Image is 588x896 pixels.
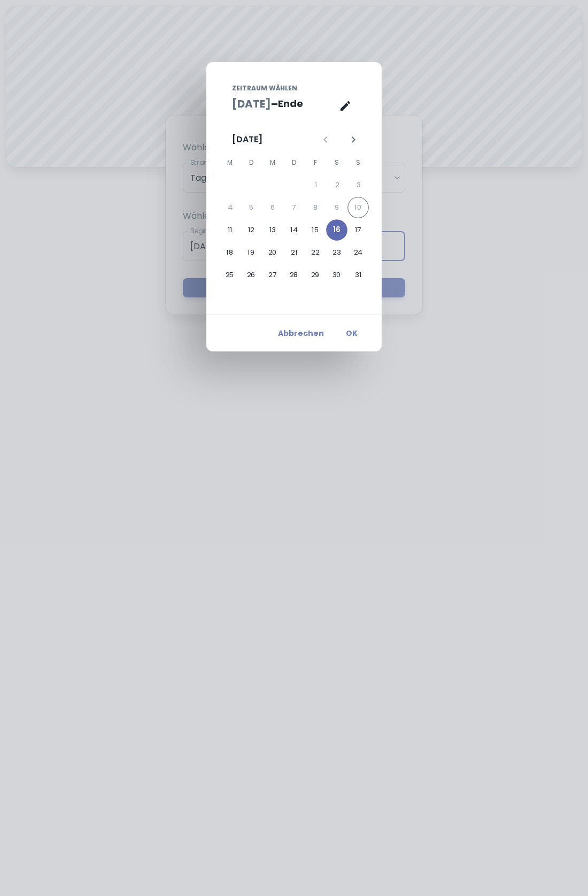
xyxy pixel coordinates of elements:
[219,242,241,263] button: 18
[220,152,239,173] span: Montag
[326,264,347,286] button: 30
[347,242,369,263] button: 24
[283,264,305,286] button: 28
[232,83,297,93] span: Zeitraum wählen
[326,219,347,241] button: 16
[278,96,303,112] button: Ende
[344,131,362,149] button: Nächster Monat
[262,242,283,263] button: 20
[241,219,262,241] button: 12
[241,264,262,286] button: 26
[278,96,303,111] span: Ende
[263,152,282,173] span: Mittwoch
[327,152,346,173] span: Samstag
[232,133,262,146] div: [DATE]
[241,242,262,263] button: 19
[274,324,328,343] button: Abbrechen
[335,324,369,343] button: OK
[219,219,241,241] button: 11
[283,242,305,263] button: 21
[347,264,369,286] button: 31
[305,242,326,263] button: 22
[242,152,261,173] span: Dienstag
[306,152,325,173] span: Freitag
[262,264,283,286] button: 27
[335,95,356,117] button: Kalenderansicht ist geöffnet, zur Texteingabeansicht wechseln
[326,242,347,263] button: 23
[347,219,369,241] button: 17
[305,264,326,286] button: 29
[271,96,278,112] h5: –
[232,96,271,112] button: [DATE]
[305,219,326,241] button: 15
[349,152,368,173] span: Sonntag
[283,219,305,241] button: 14
[262,219,283,241] button: 13
[284,152,304,173] span: Donnerstag
[219,264,241,286] button: 25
